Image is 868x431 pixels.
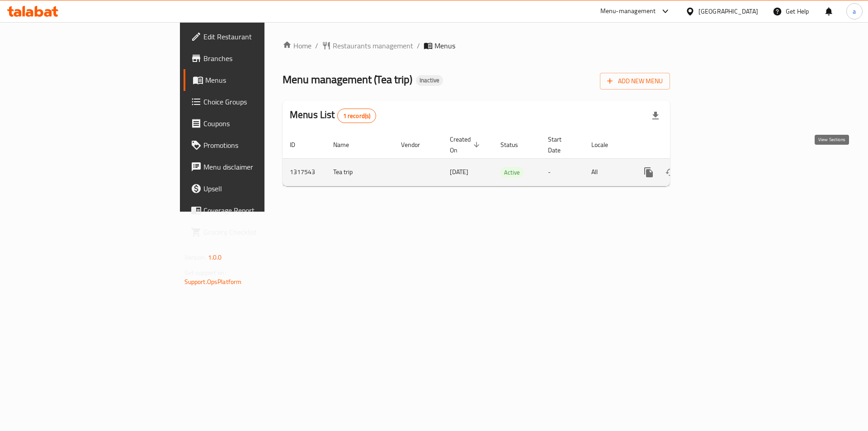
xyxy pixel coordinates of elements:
[322,40,413,51] a: Restaurants management
[203,183,318,194] span: Upsell
[184,221,325,243] a: Grocery Checklist
[600,6,656,17] div: Menu-management
[450,166,468,178] span: [DATE]
[203,31,318,42] span: Edit Restaurant
[853,6,856,16] span: a
[208,251,222,263] span: 1.0.0
[333,40,413,51] span: Restaurants management
[416,76,443,84] span: Inactive
[500,167,524,178] span: Active
[698,6,758,16] div: [GEOGRAPHIC_DATA]
[416,75,443,86] div: Inactive
[283,40,670,51] nav: breadcrumb
[184,267,226,279] span: Get support on:
[607,76,663,87] span: Add New Menu
[184,26,325,47] a: Edit Restaurant
[645,105,666,127] div: Export file
[203,53,318,64] span: Branches
[326,158,394,186] td: Tea trip
[283,131,732,186] table: enhanced table
[205,75,318,85] span: Menus
[500,139,530,150] span: Status
[417,40,420,51] li: /
[450,134,482,156] span: Created On
[184,47,325,69] a: Branches
[184,134,325,156] a: Promotions
[184,69,325,91] a: Menus
[184,113,325,134] a: Coupons
[638,161,660,183] button: more
[401,139,432,150] span: Vendor
[203,205,318,216] span: Coverage Report
[631,131,732,159] th: Actions
[591,139,620,150] span: Locale
[184,276,242,288] a: Support.OpsPlatform
[203,161,318,172] span: Menu disclaimer
[203,118,318,129] span: Coupons
[584,158,631,186] td: All
[203,96,318,107] span: Choice Groups
[660,161,681,183] button: Change Status
[184,251,207,263] span: Version:
[184,199,325,221] a: Coverage Report
[548,134,573,156] span: Start Date
[500,167,524,178] div: Active
[283,69,412,90] span: Menu management ( Tea trip )
[184,156,325,178] a: Menu disclaimer
[434,40,455,51] span: Menus
[184,178,325,199] a: Upsell
[541,158,584,186] td: -
[337,109,377,123] div: Total records count
[184,91,325,113] a: Choice Groups
[600,73,670,90] button: Add New Menu
[203,140,318,151] span: Promotions
[290,108,376,123] h2: Menus List
[333,139,361,150] span: Name
[290,139,307,150] span: ID
[338,112,376,120] span: 1 record(s)
[203,227,318,237] span: Grocery Checklist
